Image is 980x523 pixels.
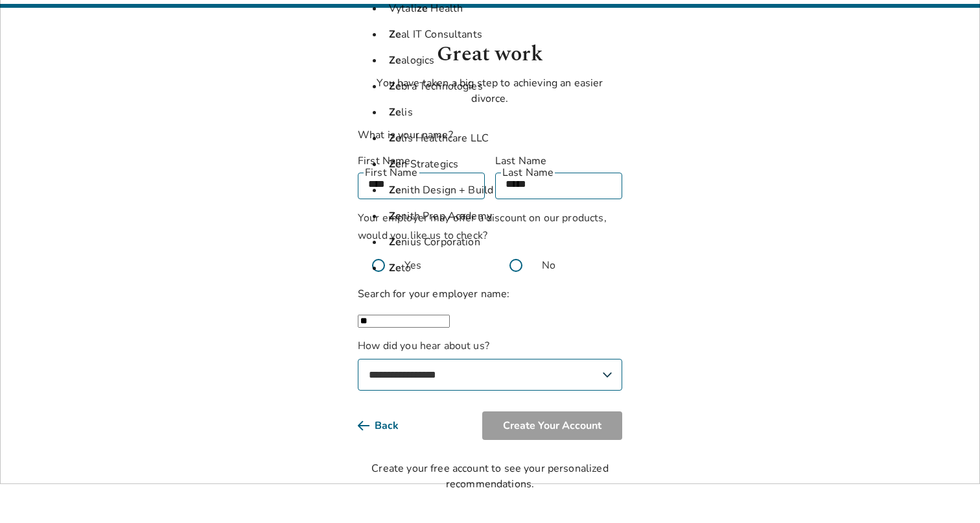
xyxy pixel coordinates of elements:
li: bra Technologies [384,73,622,99]
label: Search for your employer name: [358,287,510,301]
strong: Ze [389,157,401,171]
li: nius Corporation [384,229,622,255]
iframe: Chat Widget [915,461,980,523]
strong: Ze [389,209,401,223]
button: Back [358,411,419,440]
strong: Ze [389,79,401,93]
li: lis Healthcare LLC [384,125,622,151]
strong: Ze [389,183,401,197]
button: Create Your Account [482,411,622,440]
div: Create your free account to see your personalized recommendations. [358,461,622,492]
li: lis [384,99,622,125]
li: alogics [384,47,622,73]
strong: Ze [389,27,401,42]
label: How did you hear about us? [358,338,622,391]
strong: Ze [389,131,401,145]
strong: ze [417,1,430,16]
li: al IT Consultants [384,21,622,47]
li: nith Design + Build [384,177,622,203]
li: n Strategics [384,151,622,177]
li: nith Prep Academy [384,203,622,229]
strong: Ze [389,105,401,119]
li: to [384,255,622,281]
strong: Ze [389,235,401,249]
strong: Ze [389,261,401,275]
strong: Ze [389,53,401,67]
select: How did you hear about us? [358,359,622,391]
